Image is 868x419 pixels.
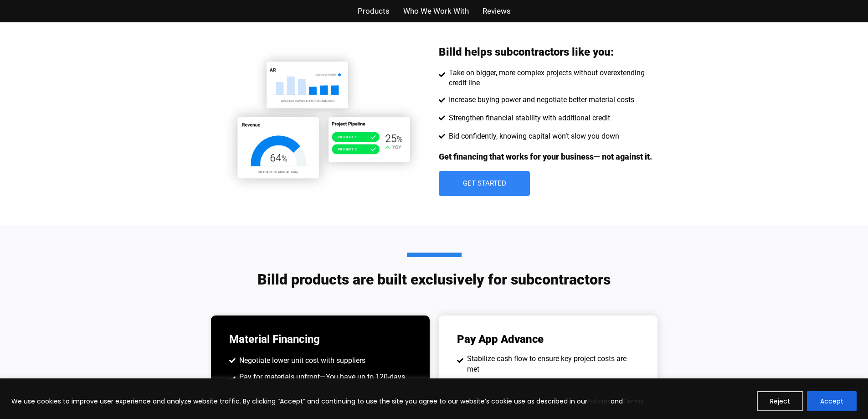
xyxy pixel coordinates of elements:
span: Strengthen financial stability with additional credit [447,113,610,123]
p: Get financing that works for your business— not against it. [439,152,652,162]
h3: Material Financing [229,334,411,345]
button: Accept [807,391,857,411]
h3: Billd helps subcontractors like you: [439,46,614,59]
span: Get Started [462,180,506,187]
a: Get Started [439,171,530,196]
span: Increase buying power and negotiate better material costs [447,95,634,105]
a: Reviews [483,5,511,18]
h3: Pay App Advance [457,334,544,345]
button: Reject [757,391,803,411]
a: Policies [587,397,611,406]
span: Negotiate lower unit cost with suppliers [237,356,365,366]
p: We use cookies to improve user experience and analyze website traffic. By clicking “Accept” and c... [11,396,645,407]
span: Stabilize cash flow to ensure key project costs are met [465,354,639,374]
h2: Billd products are built exclusively for subcontractors [161,253,708,288]
span: Take on bigger, more complex projects without overextending credit line [447,68,657,88]
a: Who We Work With [403,5,469,18]
a: Terms [623,397,643,406]
a: Products [358,5,390,18]
span: Bid confidently, knowing capital won’t slow you down [447,131,619,141]
span: Pay for materials upfront—You have up to 120-days to pay us back [237,372,411,393]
